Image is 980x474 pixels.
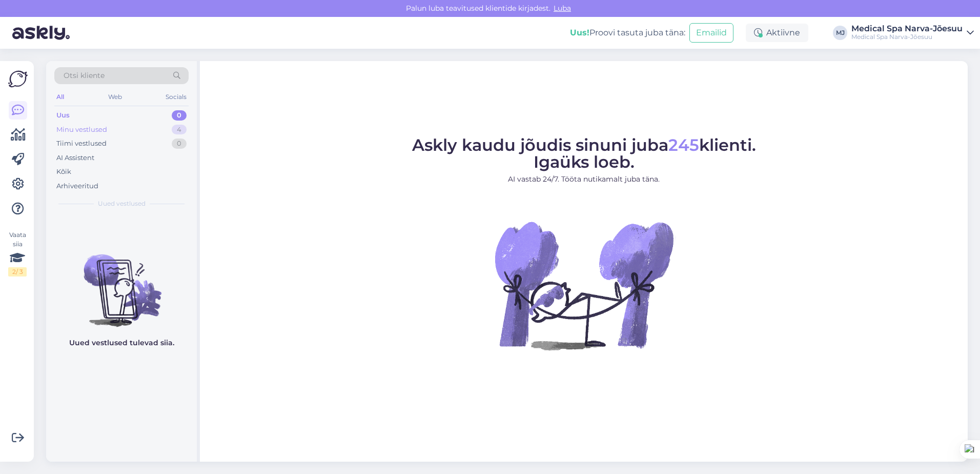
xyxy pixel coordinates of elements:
[412,135,756,172] span: Askly kaudu jõudis sinuni juba klienti. Igaüks loeb.
[46,236,197,328] img: No chats
[8,69,28,89] img: Askly Logo
[570,28,589,37] b: Uus!
[851,25,963,33] div: Medical Spa Narva-Jõesuu
[56,153,94,163] div: AI Assistent
[54,90,66,104] div: All
[98,199,146,208] span: Uued vestlused
[56,125,107,135] div: Minu vestlused
[56,167,71,177] div: Kõik
[172,125,187,135] div: 4
[56,139,107,149] div: Tiimi vestlused
[56,110,70,121] div: Uus
[69,338,174,348] p: Uued vestlused tulevad siia.
[550,4,574,13] span: Luba
[8,230,27,276] div: Vaata siia
[570,27,685,39] div: Proovi tasuta juba täna:
[492,193,676,378] img: No Chat active
[668,135,699,155] span: 245
[8,267,27,276] div: 2 / 3
[746,24,808,42] div: Aktiivne
[56,181,98,191] div: Arhiveeritud
[106,90,124,104] div: Web
[833,26,847,40] div: MJ
[689,23,733,43] button: Emailid
[64,70,105,81] span: Otsi kliente
[851,33,963,41] div: Medical Spa Narva-Jõesuu
[172,110,187,121] div: 0
[172,139,187,149] div: 0
[412,174,756,185] p: AI vastab 24/7. Tööta nutikamalt juba täna.
[164,90,189,104] div: Socials
[851,25,974,41] a: Medical Spa Narva-JõesuuMedical Spa Narva-Jõesuu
